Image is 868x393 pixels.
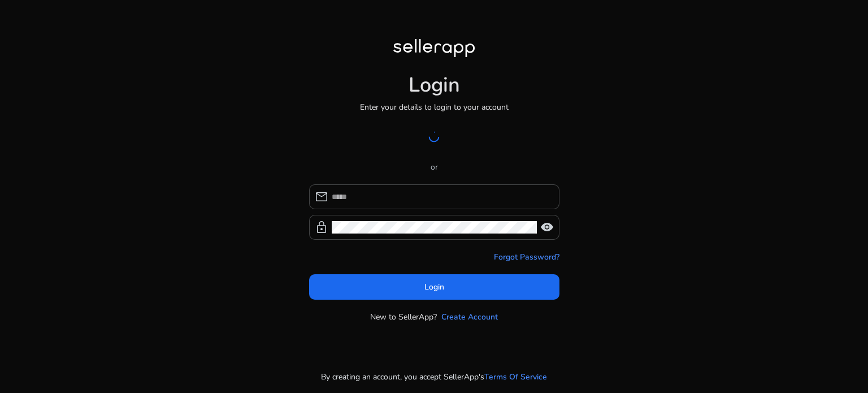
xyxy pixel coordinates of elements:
[360,101,509,113] p: Enter your details to login to your account
[441,311,498,323] a: Create Account
[315,221,328,234] span: lock
[370,311,437,323] p: New to SellerApp?
[424,281,444,293] span: Login
[484,371,547,383] a: Terms Of Service
[309,274,559,300] button: Login
[540,221,554,234] span: visibility
[409,73,460,97] h1: Login
[309,161,559,173] p: or
[315,190,328,204] span: mail
[494,251,559,263] a: Forgot Password?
